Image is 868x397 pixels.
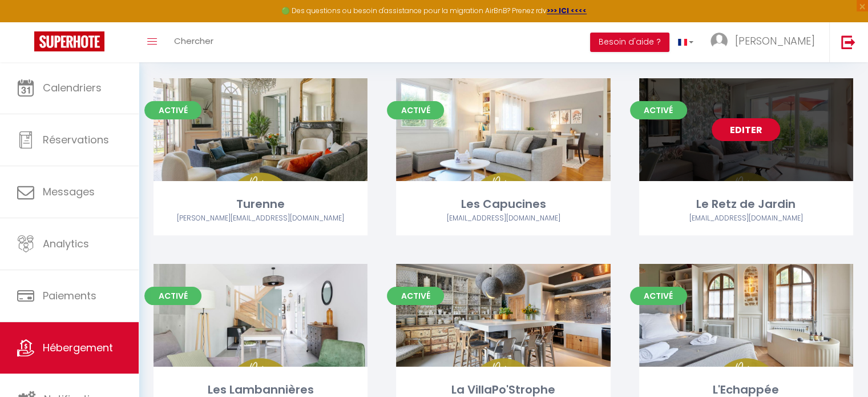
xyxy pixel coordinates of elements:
[43,288,96,303] span: Paiements
[43,236,89,251] span: Analytics
[396,195,610,213] div: Les Capucines
[144,287,201,305] span: Activé
[710,33,728,50] img: ...
[547,6,587,15] a: >>> ICI <<<<
[735,34,815,48] span: [PERSON_NAME]
[396,213,610,224] div: Airbnb
[43,133,109,147] span: Réservations
[174,35,213,47] span: Chercher
[144,101,201,119] span: Activé
[590,33,669,52] button: Besoin d'aide ?
[630,101,687,119] span: Activé
[43,81,102,95] span: Calendriers
[712,118,780,141] a: Editer
[165,22,222,62] a: Chercher
[639,195,853,213] div: Le Retz de Jardin
[841,35,855,49] img: logout
[154,195,368,213] div: Turenne
[34,31,104,51] img: Super Booking
[43,185,95,199] span: Messages
[630,287,687,305] span: Activé
[639,213,853,224] div: Airbnb
[43,340,113,355] span: Hébergement
[387,287,444,305] span: Activé
[154,213,368,224] div: Airbnb
[387,101,444,119] span: Activé
[702,22,829,62] a: ... [PERSON_NAME]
